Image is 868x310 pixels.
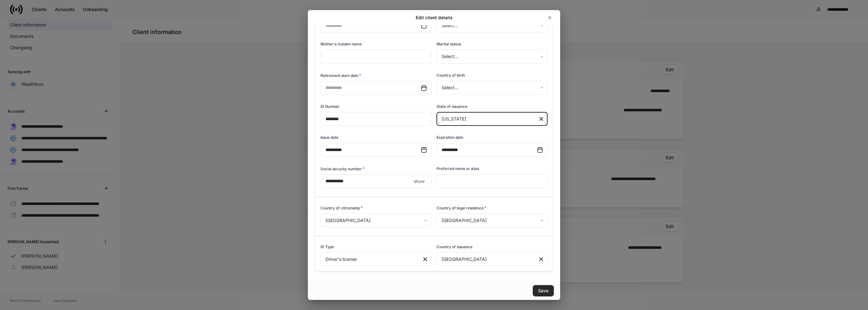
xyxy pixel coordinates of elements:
div: Select... [437,81,547,95]
h6: Country of birth [437,72,465,78]
h6: Country of legal residence [437,205,487,211]
h6: ID Number [320,103,340,109]
div: Select... [437,19,547,32]
h6: Expiration date [437,134,463,140]
h6: ID Type [320,244,334,250]
div: [US_STATE] [437,112,537,126]
div: [GEOGRAPHIC_DATA] [320,213,431,227]
h6: Country of issuance [437,244,472,250]
div: [GEOGRAPHIC_DATA] [437,213,547,227]
h2: Edit client details [416,15,453,21]
button: Save [533,285,554,296]
h6: Country of citizenship [320,205,363,211]
div: [GEOGRAPHIC_DATA] [437,252,537,266]
div: Save [538,289,548,293]
h6: Social security number [320,166,365,172]
h6: Mother's maiden name [320,41,362,47]
h6: Issue date [320,134,338,140]
p: show [414,178,425,184]
div: Select... [437,50,547,63]
h6: Retirement start date [320,72,361,79]
h6: Marital status [437,41,461,47]
div: Driver's license [320,252,421,266]
h6: Preferred name or alias [437,166,479,172]
h6: State of issuance [437,103,467,109]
